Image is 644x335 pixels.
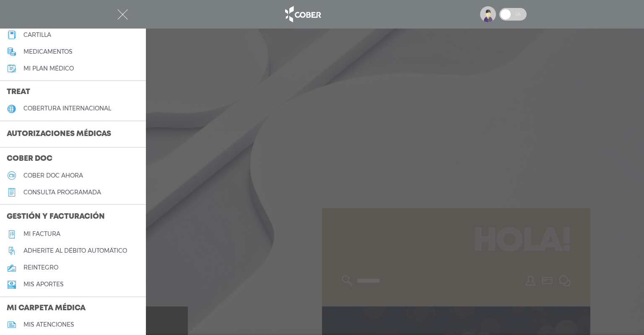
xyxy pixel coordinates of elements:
[480,6,496,22] img: profile-placeholder.svg
[117,9,128,20] img: Cober_menu-close-white.svg
[23,230,60,238] h5: Mi factura
[23,105,111,112] h5: cobertura internacional
[280,4,325,24] img: logo_cober_home-white.png
[23,189,101,196] h5: consulta programada
[23,281,64,288] h5: Mis aportes
[23,65,74,72] h5: Mi plan médico
[23,48,73,55] h5: medicamentos
[23,31,51,39] h5: cartilla
[23,321,74,328] h5: mis atenciones
[23,247,127,254] h5: Adherite al débito automático
[23,172,83,179] h5: Cober doc ahora
[23,264,58,271] h5: reintegro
